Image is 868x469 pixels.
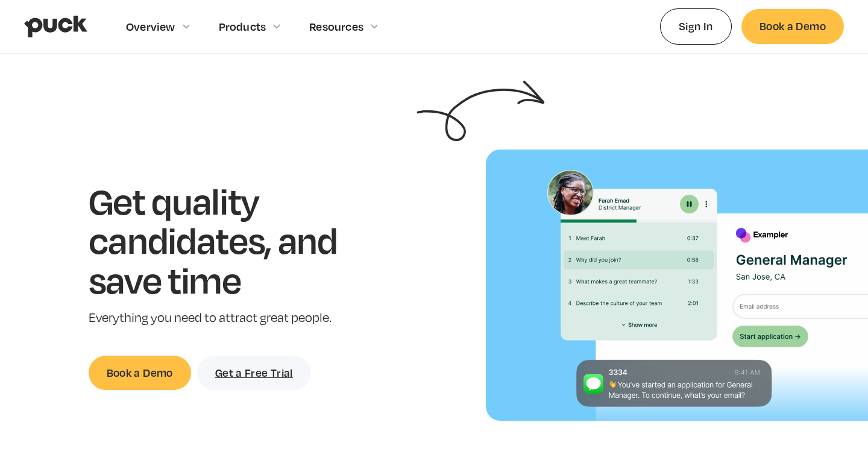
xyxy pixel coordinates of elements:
a: Book a Demo [741,9,844,43]
div: Products [219,20,266,33]
p: Everything you need to attract great people. [89,309,375,327]
a: Sign In [660,8,732,44]
div: Overview [126,20,175,33]
a: Book a Demo [89,356,191,390]
div: Resources [309,20,363,33]
a: Get a Free Trial [197,356,311,390]
h1: Get quality candidates, and save time [89,181,375,300]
